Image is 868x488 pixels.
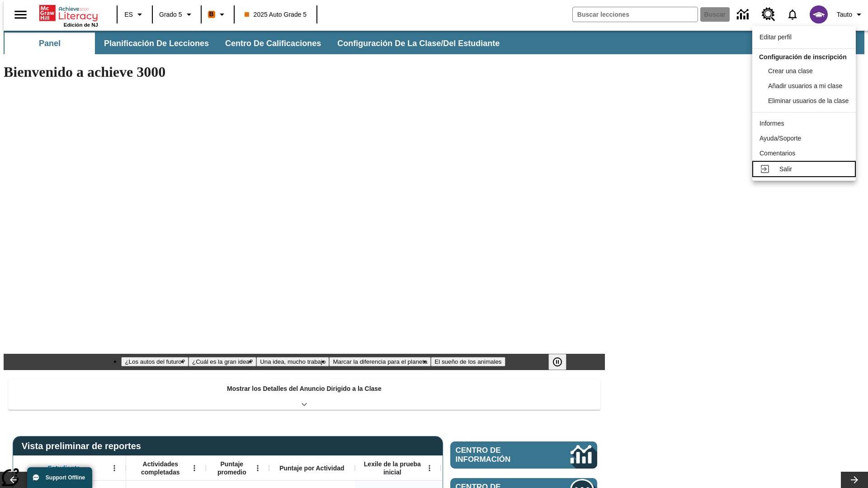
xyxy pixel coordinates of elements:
[759,33,792,41] span: Editar perfil
[759,120,784,127] span: Informes
[779,165,792,173] span: Salir
[768,67,813,75] span: Crear una clase
[768,82,842,89] span: Añadir usuarios a mi clase
[768,97,849,104] span: Eliminar usuarios de la clase
[759,135,801,142] span: Ayuda/Soporte
[759,150,795,157] span: Comentarios
[759,53,847,61] span: Configuración de inscripción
